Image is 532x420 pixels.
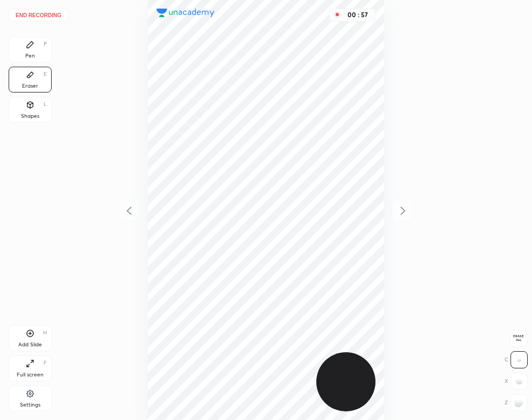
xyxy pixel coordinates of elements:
[17,372,44,378] div: Full screen
[505,394,527,411] div: Z
[20,402,40,408] div: Settings
[510,334,527,342] span: Erase all
[345,11,371,19] div: 00 : 57
[9,9,68,22] button: End recording
[44,360,47,366] div: F
[22,83,38,89] div: Eraser
[43,330,47,336] div: H
[25,53,35,59] div: Pen
[44,41,47,47] div: P
[18,342,42,347] div: Add Slide
[21,113,39,119] div: Shapes
[505,373,528,390] div: X
[44,72,47,77] div: E
[157,9,215,17] img: logo.38c385cc.svg
[44,102,47,107] div: L
[505,351,528,368] div: C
